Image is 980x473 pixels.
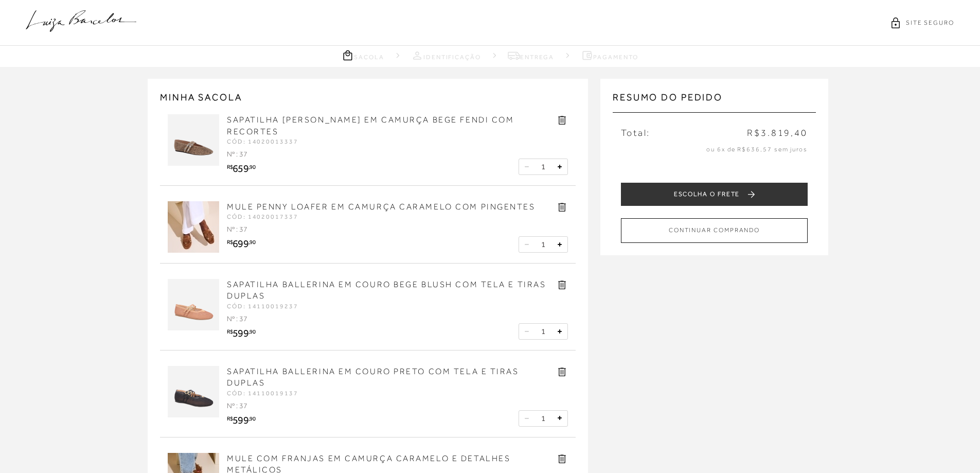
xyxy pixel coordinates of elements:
span: Nº : 37 [227,225,247,233]
button: ESCOLHA O FRETE [621,183,808,206]
img: SAPATILHA BALLERINA EM COURO PRETO COM TELA E TIRAS DUPLAS [168,366,219,417]
span: 1 [541,414,545,423]
button: CONTINUAR COMPRANDO [621,218,808,242]
span: Nº : 37 [227,401,247,410]
span: CÓD: 14020013337 [227,138,298,145]
a: SAPATILHA BALLERINA EM COURO PRETO COM TELA E TIRAS DUPLAS [227,367,519,388]
a: Pagamento [581,49,638,62]
img: MULE PENNY LOAFER EM CAMURÇA CARAMELO COM PINGENTES [168,201,219,253]
span: 1 [541,162,545,171]
span: 1 [541,240,545,249]
span: Total: [621,127,650,139]
span: SITE SEGURO [906,19,954,27]
span: 1 [541,327,545,336]
a: Sacola [342,49,384,62]
a: Entrega [508,49,554,62]
span: CÓD: 14020017337 [227,213,298,220]
p: ou 6x de R$636,57 sem juros [621,145,808,154]
span: CÓD: 14110019137 [227,390,298,397]
a: MULE PENNY LOAFER EM CAMURÇA CARAMELO COM PINGENTES [227,202,536,212]
a: SAPATILHA BALLERINA EM COURO BEGE BLUSH COM TELA E TIRAS DUPLAS [227,280,546,301]
span: Nº : 37 [227,150,247,158]
a: SAPATILHA [PERSON_NAME] EM CAMURÇA BEGE FENDI COM RECORTES [227,115,514,136]
span: R$3.819,40 [747,127,808,139]
a: Identificação [411,49,481,62]
img: SAPATILHA MARY JANE EM CAMURÇA BEGE FENDI COM RECORTES [168,114,219,166]
span: Nº : 37 [227,314,247,323]
span: CÓD: 14110019237 [227,303,298,310]
h3: Resumo do pedido [613,91,816,113]
h2: MINHA SACOLA [160,91,576,104]
img: SAPATILHA BALLERINA EM COURO BEGE BLUSH COM TELA E TIRAS DUPLAS [168,279,219,330]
